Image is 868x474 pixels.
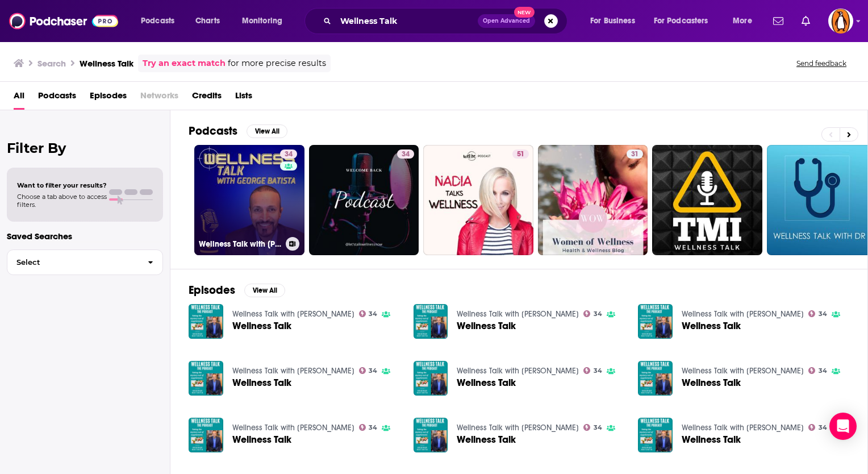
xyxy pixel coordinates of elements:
[234,12,297,30] button: open menu
[7,140,163,156] h2: Filter By
[414,361,448,396] img: Wellness Talk
[590,13,635,29] span: For Business
[829,413,857,440] div: Open Intercom Messenger
[38,86,76,110] a: Podcasts
[627,149,643,159] a: 31
[285,149,293,160] span: 34
[189,304,223,339] img: Wellness Talk
[232,321,291,331] a: Wellness Talk
[682,366,804,376] a: Wellness Talk with George Batista
[359,424,378,431] a: 34
[232,435,291,444] span: Wellness Talk
[819,368,827,373] span: 34
[733,13,752,29] span: More
[232,309,354,319] a: Wellness Talk with George Batista
[819,425,827,430] span: 34
[247,124,287,138] button: View All
[638,304,673,339] img: Wellness Talk
[682,435,741,444] span: Wellness Talk
[478,14,535,28] button: Open AdvancedNew
[189,283,235,297] h2: Episodes
[359,367,378,374] a: 34
[583,367,602,374] a: 34
[232,366,354,376] a: Wellness Talk with George Batista
[828,9,853,34] img: User Profile
[369,425,377,430] span: 34
[17,181,107,189] span: Want to filter your results?
[141,13,174,29] span: Podcasts
[402,149,410,160] span: 34
[423,145,533,255] a: 51
[682,378,741,388] a: Wellness Talk
[594,368,602,373] span: 34
[189,283,285,297] a: EpisodesView All
[369,368,377,373] span: 34
[457,321,516,331] span: Wellness Talk
[228,57,326,70] span: for more precise results
[7,250,163,275] button: Select
[512,149,529,159] a: 51
[189,124,237,138] h2: Podcasts
[682,321,741,331] a: Wellness Talk
[397,149,414,159] a: 34
[280,149,297,159] a: 34
[315,8,578,34] div: Search podcasts, credits, & more...
[194,145,304,255] a: 34Wellness Talk with [PERSON_NAME]
[638,418,673,452] img: Wellness Talk
[682,423,804,433] a: Wellness Talk with George Batista
[192,86,222,110] a: Credits
[828,9,853,34] button: Show profile menu
[457,435,516,444] a: Wellness Talk
[538,145,648,255] a: 31
[90,86,127,110] a: Episodes
[199,239,281,249] h3: Wellness Talk with [PERSON_NAME]
[414,418,448,452] img: Wellness Talk
[189,124,287,138] a: PodcastsView All
[369,311,377,317] span: 34
[457,378,516,388] a: Wellness Talk
[17,193,107,209] span: Choose a tab above to access filters.
[654,13,708,29] span: For Podcasters
[457,366,579,376] a: Wellness Talk with George Batista
[808,310,827,317] a: 34
[819,311,827,317] span: 34
[517,149,524,160] span: 51
[232,378,291,388] a: Wellness Talk
[336,12,478,30] input: Search podcasts, credits, & more...
[828,9,853,34] span: Logged in as penguin_portfolio
[9,10,118,32] img: Podchaser - Follow, Share and Rate Podcasts
[514,7,535,18] span: New
[195,13,220,29] span: Charts
[14,86,24,110] a: All
[594,311,602,317] span: 34
[143,57,226,70] a: Try an exact match
[242,13,282,29] span: Monitoring
[725,12,766,30] button: open menu
[631,149,639,160] span: 31
[583,310,602,317] a: 34
[483,18,530,24] span: Open Advanced
[769,11,788,31] a: Show notifications dropdown
[7,259,139,266] span: Select
[235,86,252,110] a: Lists
[793,59,850,68] button: Send feedback
[189,361,223,396] img: Wellness Talk
[359,310,378,317] a: 34
[232,423,354,433] a: Wellness Talk with George Batista
[414,304,448,339] img: Wellness Talk
[140,86,178,110] span: Networks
